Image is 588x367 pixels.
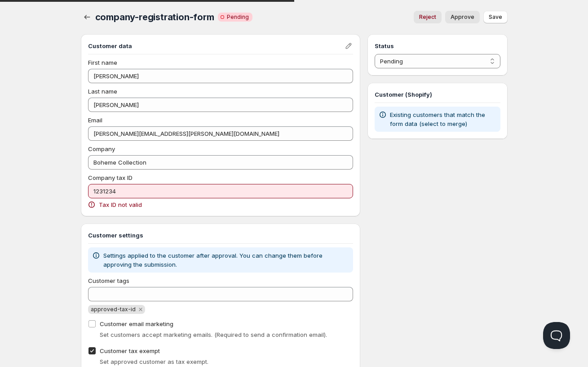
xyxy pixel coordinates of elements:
[103,251,350,269] p: Settings applied to the customer after approval. You can change them before approving the submiss...
[100,347,160,354] span: Customer tax exempt
[451,13,474,21] span: Approve
[88,174,133,181] span: Company tax ID
[88,126,354,141] input: Email
[88,184,354,198] input: Company tax ID
[100,320,173,327] span: Customer email marketing
[483,11,508,23] button: Save
[100,331,327,338] span: Set customers accept marketing emails. (Required to send a confirmation email).
[419,13,436,21] span: Reject
[489,13,502,21] span: Save
[99,200,142,209] span: Tax ID not valid
[88,155,354,170] input: Company
[375,41,500,50] h3: Status
[100,358,208,365] span: Set approved customer as tax exempt.
[88,145,115,152] span: Company
[543,322,570,349] iframe: Help Scout Beacon - Open
[91,306,136,313] span: approved-tax-id
[88,98,354,112] input: Last name
[88,231,354,240] h3: Customer settings
[88,69,354,83] input: First name
[445,11,480,23] button: Approve
[390,110,496,128] p: Existing customers that match the form data (select to merge)
[88,59,117,66] span: First name
[414,11,442,23] button: Reject
[88,41,345,50] h3: Customer data
[88,116,102,124] span: Email
[375,90,500,99] h3: Customer (Shopify)
[137,305,145,313] button: Remove approved-tax-id
[342,40,355,52] button: Edit
[88,88,117,95] span: Last name
[95,12,214,22] span: company-registration-form
[88,277,129,284] span: Customer tags
[227,13,249,21] span: Pending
